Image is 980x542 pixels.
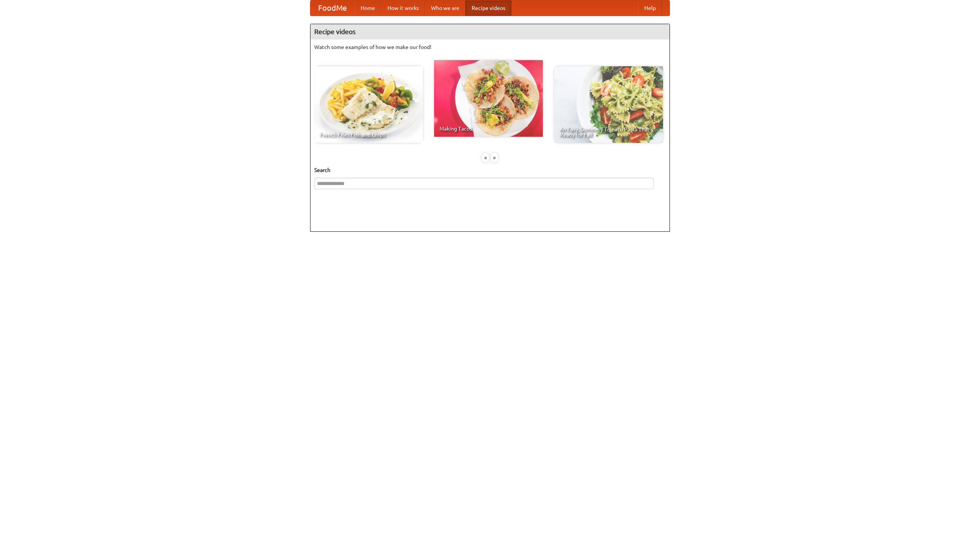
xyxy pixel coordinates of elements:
[439,126,537,131] span: Making Tacos
[482,153,489,162] div: «
[320,132,418,138] span: French Fries Fish and Chips
[491,153,498,162] div: »
[310,24,670,39] h4: Recipe videos
[314,166,666,174] h5: Search
[554,66,663,143] a: An Easy, Summery Tomato Pasta That's Ready for Fall
[310,0,354,16] a: FoodMe
[314,43,666,51] p: Watch some examples of how we make our food!
[354,0,381,16] a: Home
[465,0,511,16] a: Recipe videos
[434,60,543,137] a: Making Tacos
[314,66,423,143] a: French Fries Fish and Chips
[425,0,465,16] a: Who we are
[381,0,425,16] a: How it works
[560,127,658,138] span: An Easy, Summery Tomato Pasta That's Ready for Fall
[638,0,662,16] a: Help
